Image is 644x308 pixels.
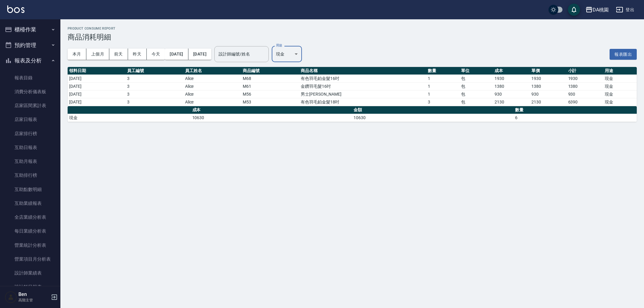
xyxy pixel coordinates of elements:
td: 現金 [603,75,637,82]
a: 全店業績分析表 [2,210,58,224]
td: 1930 [567,75,604,82]
td: 包 [460,90,493,98]
button: 報表匯出 [610,49,637,60]
td: [DATE] [68,98,126,106]
td: 930 [493,90,530,98]
td: 1930 [493,75,530,82]
button: 前天 [109,49,128,60]
a: 互助點數明細 [2,183,58,196]
th: 商品編號 [241,67,299,75]
button: 昨天 [128,49,147,60]
th: 數量 [426,67,460,75]
td: 3 [126,82,184,90]
th: 員工姓名 [184,67,242,75]
th: 小計 [567,67,604,75]
h3: 商品消耗明細 [68,33,637,41]
th: 員工編號 [126,67,184,75]
th: 用途 [603,67,637,75]
td: Alice [184,90,242,98]
button: 本月 [68,49,86,60]
button: DA桃園 [583,4,611,16]
td: Alice [184,98,242,106]
td: [DATE] [68,90,126,98]
button: 登出 [614,4,637,15]
a: 營業統計分析表 [2,238,58,252]
td: 10630 [352,114,514,122]
a: 營業項目月分析表 [2,252,58,266]
label: 用途 [276,43,282,48]
img: Logo [7,5,24,13]
a: 互助日報表 [2,141,58,154]
button: 報表及分析 [2,53,58,68]
a: 設計師業績表 [2,266,58,280]
td: 930 [567,90,604,98]
th: 數量 [514,106,637,114]
td: 現金 [603,90,637,98]
h5: Ben [18,291,49,297]
td: 3 [126,75,184,82]
td: 現金 [603,82,637,90]
a: 店家日報表 [2,113,58,126]
table: a dense table [68,67,637,106]
a: 互助業績報表 [2,196,58,210]
td: 1 [426,82,460,90]
p: 高階主管 [18,297,49,303]
td: 6 [514,114,637,122]
a: 報表目錄 [2,71,58,85]
td: [DATE] [68,82,126,90]
a: 消費分析儀表板 [2,85,58,99]
td: 1380 [530,82,567,90]
button: [DATE] [165,49,188,60]
td: 930 [530,90,567,98]
td: 2130 [530,98,567,106]
td: 3 [126,98,184,106]
td: 6390 [567,98,604,106]
th: 商品名稱 [299,67,426,75]
td: M53 [241,98,299,106]
td: Alice [184,82,242,90]
a: 每日業績分析表 [2,224,58,238]
button: 預約管理 [2,37,58,53]
button: 上個月 [86,49,109,60]
img: Person [5,291,17,303]
td: M68 [241,75,299,82]
th: 單位 [460,67,493,75]
th: 成本 [493,67,530,75]
td: 1 [426,90,460,98]
a: 設計師日報表 [2,280,58,294]
td: 1380 [493,82,530,90]
a: 報表匯出 [610,51,637,57]
th: 領料日期 [68,67,126,75]
h2: Product Consume Report [68,27,637,30]
td: Alice [184,75,242,82]
td: 2130 [493,98,530,106]
th: 成本 [191,106,352,114]
button: 今天 [147,49,165,60]
td: 現金 [68,114,191,122]
td: 3 [426,98,460,106]
td: 男士[PERSON_NAME] [299,90,426,98]
td: 有色羽毛鉑金髮18吋 [299,98,426,106]
a: 店家區間累計表 [2,99,58,113]
td: 10630 [191,114,352,122]
td: 1 [426,75,460,82]
td: 1380 [567,82,604,90]
td: 金鑽羽毛髮16吋 [299,82,426,90]
a: 互助排行榜 [2,168,58,182]
button: 櫃檯作業 [2,22,58,37]
td: M61 [241,82,299,90]
td: 包 [460,98,493,106]
td: 包 [460,75,493,82]
th: 金額 [352,106,514,114]
td: 現金 [603,98,637,106]
td: 3 [126,90,184,98]
td: 1930 [530,75,567,82]
td: 包 [460,82,493,90]
button: [DATE] [188,49,211,60]
div: DA桃園 [593,6,609,14]
td: [DATE] [68,75,126,82]
a: 互助月報表 [2,154,58,168]
button: save [568,4,580,16]
table: a dense table [68,106,637,122]
a: 店家排行榜 [2,127,58,141]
